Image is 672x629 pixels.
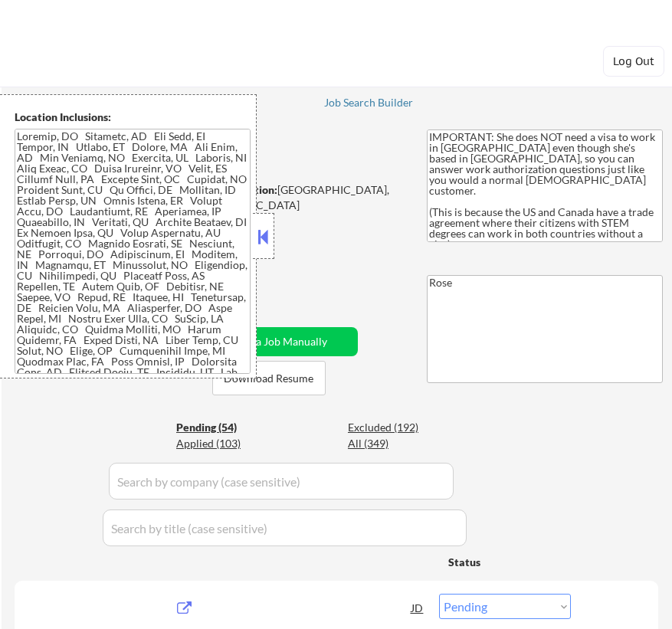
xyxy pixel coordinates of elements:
a: Job Search Builder [324,97,414,112]
div: All (349) [348,436,425,451]
input: Search by company (case sensitive) [109,463,454,500]
button: Add a Job Manually [203,327,358,356]
input: Search by title (case sensitive) [103,509,467,546]
div: Status [448,548,560,575]
div: JD [410,594,425,621]
button: Log Out [603,46,664,77]
div: Applied (103) [176,436,253,451]
div: Location Inclusions: [15,110,251,125]
div: [GEOGRAPHIC_DATA], [GEOGRAPHIC_DATA] [190,182,407,212]
div: Excluded (192) [348,420,425,435]
div: Pending (54) [176,420,253,435]
div: Job Search Builder [324,97,414,108]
